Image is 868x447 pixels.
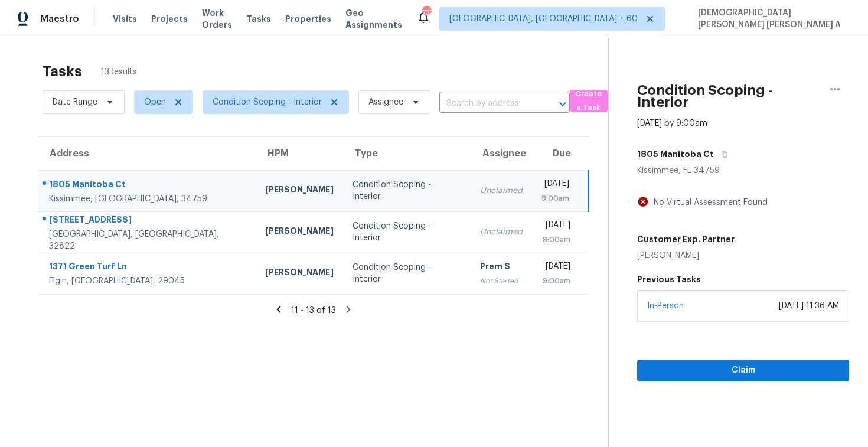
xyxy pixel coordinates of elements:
[113,13,137,25] span: Visits
[265,225,334,240] div: [PERSON_NAME]
[49,229,246,252] div: [GEOGRAPHIC_DATA], [GEOGRAPHIC_DATA], 32822
[554,96,571,112] button: Open
[576,87,602,115] span: Create a Task
[265,266,334,281] div: [PERSON_NAME]
[647,302,684,310] a: In-Person
[480,275,523,287] div: Not Started
[368,96,403,108] span: Assignee
[49,214,246,229] div: [STREET_ADDRESS]
[353,262,461,285] div: Condition Scoping - Interior
[541,275,570,287] div: 9:00am
[637,195,649,208] img: Artifact Not Present Icon
[541,260,570,275] div: [DATE]
[637,360,849,381] button: Claim
[202,7,232,31] span: Work Orders
[343,137,471,170] th: Type
[101,66,137,78] span: 13 Results
[439,94,537,113] input: Search by address
[49,178,246,193] div: 1805 Manitoba Ct
[151,13,188,25] span: Projects
[49,193,246,205] div: Kissimmee, [GEOGRAPHIC_DATA], 34759
[649,197,768,208] div: No Virtual Assessment Found
[570,90,608,112] button: Create a Task
[693,7,850,31] span: [DEMOGRAPHIC_DATA][PERSON_NAME] [PERSON_NAME] A
[38,137,256,170] th: Address
[637,148,714,160] h5: 1805 Manitoba Ct
[480,260,523,275] div: Prem S
[541,219,570,234] div: [DATE]
[647,363,840,378] span: Claim
[637,165,849,177] div: Kissimmee, FL 34759
[637,118,707,129] div: [DATE] by 9:00am
[43,66,82,77] h2: Tasks
[532,137,589,170] th: Due
[779,300,839,312] div: [DATE] 11:36 AM
[353,179,461,203] div: Condition Scoping - Interior
[291,306,336,315] span: 11 - 13 of 13
[256,137,343,170] th: HPM
[285,13,331,25] span: Properties
[637,273,849,285] h5: Previous Tasks
[541,178,569,192] div: [DATE]
[471,137,532,170] th: Assignee
[213,96,322,108] span: Condition Scoping - Interior
[449,13,638,25] span: [GEOGRAPHIC_DATA], [GEOGRAPHIC_DATA] + 60
[49,275,246,287] div: Elgin, [GEOGRAPHIC_DATA], 29045
[353,220,461,244] div: Condition Scoping - Interior
[144,96,166,108] span: Open
[541,192,569,204] div: 9:00am
[637,250,735,262] div: [PERSON_NAME]
[246,15,271,23] span: Tasks
[49,260,246,275] div: 1371 Green Turf Ln
[422,7,430,19] div: 737
[637,84,821,108] h2: Condition Scoping - Interior
[541,234,570,246] div: 9:00am
[480,185,523,197] div: Unclaimed
[345,7,402,31] span: Geo Assignments
[637,233,735,245] h5: Customer Exp. Partner
[714,143,730,165] button: Copy Address
[53,96,97,108] span: Date Range
[40,13,79,25] span: Maestro
[480,226,523,238] div: Unclaimed
[265,184,334,198] div: [PERSON_NAME]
